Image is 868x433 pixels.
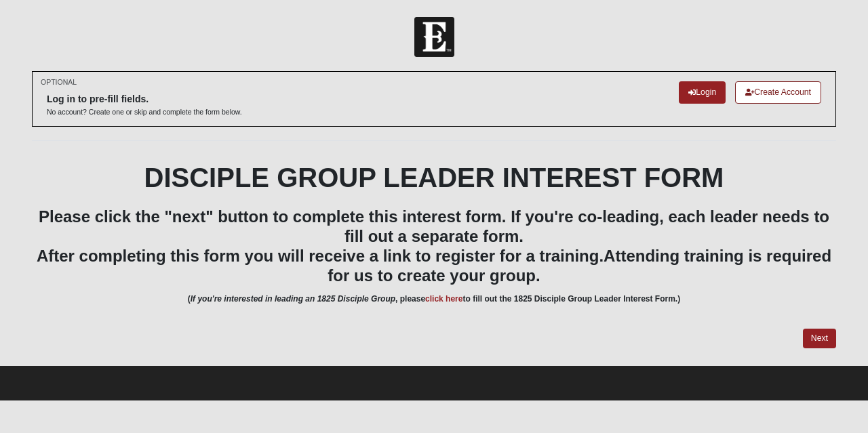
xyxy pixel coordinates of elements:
[803,329,836,348] a: Next
[144,163,724,192] b: DISCIPLE GROUP LEADER INTEREST FORM
[414,17,454,57] img: Church of Eleven22 Logo
[191,294,395,304] i: If you're interested in leading an 1825 Disciple Group
[47,94,242,105] h6: Log in to pre-fill fields.
[425,294,462,304] a: click here
[47,107,242,117] p: No account? Create one or skip and complete the form below.
[735,81,821,104] a: Create Account
[32,207,836,285] h3: Please click the "next" button to complete this interest form. If you're co-leading, each leader ...
[328,247,831,285] span: Attending training is required for us to create your group.
[41,77,77,87] small: OPTIONAL
[32,294,836,304] h6: ( , please to fill out the 1825 Disciple Group Leader Interest Form.)
[679,81,726,104] a: Login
